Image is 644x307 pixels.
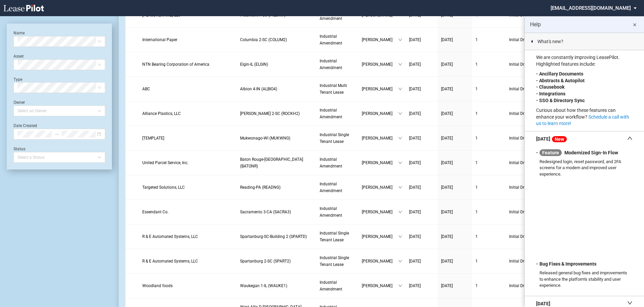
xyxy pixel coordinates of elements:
[240,210,291,214] span: Sacramento 3-CA (SACRA3)
[320,83,347,95] span: Industrial Multi Tenant Lease
[320,82,355,96] a: Industrial Multi Tenant Lease
[142,87,150,91] span: ABC
[142,184,234,191] a: Targeted Solutions, LLC
[398,87,402,91] span: down
[142,185,185,190] span: Targeted Solutions, LLC
[441,136,453,141] span: [DATE]
[475,37,478,42] span: 1
[240,36,313,43] a: Columbia 2-SC (COLUM2)
[320,182,342,193] span: Industrial Amendment
[509,86,549,92] span: Initial Draft
[320,255,349,267] span: Industrial Single Tenant Lease
[409,136,421,141] span: [DATE]
[320,206,342,218] span: Industrial Amendment
[320,107,355,120] a: Industrial Amendment
[441,234,453,239] span: [DATE]
[320,254,355,268] a: Industrial Single Tenant Lease
[475,185,478,190] span: 1
[409,184,434,191] a: [DATE]
[441,111,453,116] span: [DATE]
[509,110,549,117] span: Initial Draft
[475,36,502,43] a: 1
[475,159,502,166] a: 1
[142,160,188,165] span: United Parcel Service, Inc.
[441,259,453,264] span: [DATE]
[142,37,177,42] span: International Paper
[398,185,402,189] span: down
[475,87,478,91] span: 1
[398,62,402,66] span: down
[475,283,478,288] span: 1
[409,135,434,142] a: [DATE]
[142,210,169,214] span: Essendant Co.
[441,62,453,67] span: [DATE]
[142,159,234,166] a: United Parcel Service, Inc.
[409,62,421,67] span: [DATE]
[409,159,434,166] a: [DATE]
[509,282,549,289] span: Initial Draft
[409,233,434,240] a: [DATE]
[475,135,502,142] a: 1
[475,258,502,265] a: 1
[362,159,398,166] span: [PERSON_NAME]
[54,132,59,136] span: swap-right
[142,282,234,289] a: Woodland foods
[441,159,469,166] a: [DATE]
[142,209,234,215] a: Essendant Co.
[240,185,281,190] span: Reading-PA (READNG)
[142,61,234,68] a: NTN Bearing Corporation of America
[509,209,549,215] span: Initial Draft
[320,156,355,170] a: Industrial Amendment
[362,282,398,289] span: [PERSON_NAME]
[240,62,268,67] span: Elgin-IL (ELGIN)
[142,259,198,264] span: R & E Automated Systems, LLC
[398,235,402,239] span: down
[475,233,502,240] a: 1
[509,36,549,43] span: Initial Draft
[320,231,349,242] span: Industrial Single Tenant Lease
[409,258,434,265] a: [DATE]
[142,36,234,43] a: International Paper
[475,209,502,215] a: 1
[240,87,277,91] span: Albion 4-IN (ALBIO4)
[54,132,59,136] span: to
[320,205,355,219] a: Industrial Amendment
[240,37,287,42] span: Columbia 2-SC (COLUM2)
[142,111,181,116] span: Alliance Plastics, LLC
[475,282,502,289] a: 1
[142,258,234,265] a: R & E Automated Systems, LLC
[475,210,478,214] span: 1
[509,135,549,142] span: Initial Draft
[409,210,421,214] span: [DATE]
[320,279,355,293] a: Industrial Amendment
[240,61,313,68] a: Elgin-IL (ELGIN)
[142,110,234,117] a: Alliance Plastics, LLC
[240,136,290,141] span: Mukwonago-WI (MUKWNG)
[409,234,421,239] span: [DATE]
[240,282,313,289] a: Waukegan 1-IL (WAUKE1)
[475,62,478,67] span: 1
[441,184,469,191] a: [DATE]
[240,209,313,215] a: Sacramento 3-CA (SACRA3)
[409,259,421,264] span: [DATE]
[475,184,502,191] a: 1
[398,38,402,42] span: down
[475,111,478,116] span: 1
[475,110,502,117] a: 1
[509,159,549,166] span: Initial Draft
[13,100,25,105] label: Owner
[142,233,234,240] a: R & E Automated Systems, LLC
[240,184,313,191] a: Reading-PA (READNG)
[409,86,434,92] a: [DATE]
[142,136,164,141] span: [TEMPLATE]
[409,36,434,43] a: [DATE]
[441,110,469,117] a: [DATE]
[509,258,549,265] span: Initial Draft
[362,110,398,117] span: [PERSON_NAME]
[362,233,398,240] span: [PERSON_NAME]
[441,185,453,190] span: [DATE]
[475,160,478,165] span: 1
[320,34,342,45] span: Industrial Amendment
[409,37,421,42] span: [DATE]
[441,258,469,265] a: [DATE]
